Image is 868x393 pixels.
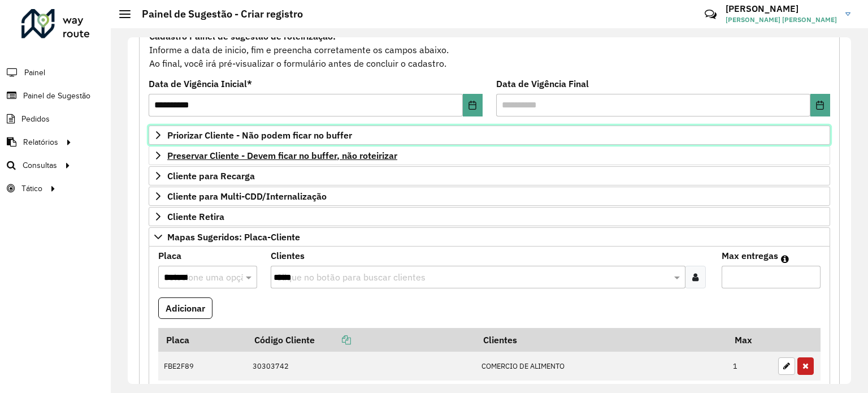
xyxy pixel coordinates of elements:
[131,8,303,20] h2: Painel de Sugestão - Criar registro
[781,254,789,264] em: Máximo de clientes que serão colocados na mesma rota com os clientes informados
[271,249,305,262] label: Clientes
[698,2,723,27] a: Contato Rápido
[23,159,57,171] span: Consultas
[726,15,837,25] span: [PERSON_NAME] [PERSON_NAME]
[149,29,830,71] div: Informe a data de inicio, fim e preencha corretamente os campos abaixo. Ao final, você irá pré-vi...
[167,131,352,140] span: Priorizar Cliente - Não podem ficar no buffer
[24,67,45,79] span: Painel
[23,136,58,148] span: Relatórios
[23,90,90,102] span: Painel de Sugestão
[158,297,212,319] button: Adicionar
[810,94,830,116] button: Choose Date
[149,227,830,247] a: Mapas Sugeridos: Placa-Cliente
[158,352,246,381] td: FBE2F89
[167,171,255,180] span: Cliente para Recarga
[149,146,830,165] a: Preservar Cliente - Devem ficar no buffer, não roteirizar
[315,334,351,346] a: Copiar
[158,328,246,352] th: Placa
[246,328,475,352] th: Código Cliente
[167,192,327,201] span: Cliente para Multi-CDD/Internalização
[158,249,181,262] label: Placa
[149,187,830,206] a: Cliente para Multi-CDD/Internalização
[727,328,772,352] th: Max
[149,207,830,226] a: Cliente Retira
[496,77,589,90] label: Data de Vigência Final
[149,31,336,42] strong: Cadastro Painel de sugestão de roteirização:
[149,77,252,90] label: Data de Vigência Inicial
[726,3,837,14] h3: [PERSON_NAME]
[475,328,727,352] th: Clientes
[167,232,300,241] span: Mapas Sugeridos: Placa-Cliente
[167,212,224,221] span: Cliente Retira
[149,126,830,145] a: Priorizar Cliente - Não podem ficar no buffer
[21,113,50,125] span: Pedidos
[167,151,397,160] span: Preservar Cliente - Devem ficar no buffer, não roteirizar
[149,166,830,185] a: Cliente para Recarga
[463,94,483,116] button: Choose Date
[246,352,475,381] td: 30303742
[727,352,772,381] td: 1
[21,183,42,195] span: Tático
[722,249,778,262] label: Max entregas
[475,352,727,381] td: COMERCIO DE ALIMENTO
